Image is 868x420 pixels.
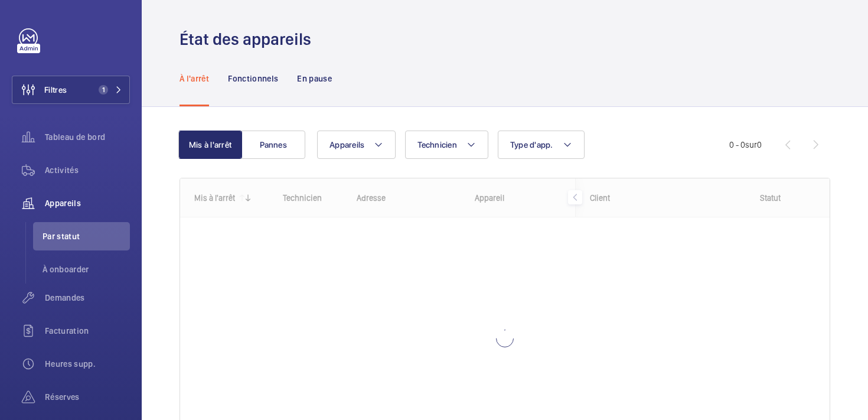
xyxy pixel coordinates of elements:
span: Type d'app. [510,140,553,149]
span: Appareils [45,197,130,209]
span: Facturation [45,325,130,337]
button: Type d'app. [498,131,585,159]
span: Tableau de bord [45,131,130,143]
button: Appareils [317,131,396,159]
span: 1 [99,85,108,95]
p: Fonctionnels [228,73,278,84]
span: Appareils [329,140,364,149]
span: Activités [45,164,130,176]
span: 0 - 0 0 [729,141,762,149]
button: Mis à l'arrêt [178,131,242,159]
span: Technicien [417,140,457,149]
span: Filtres [44,84,67,96]
span: Par statut [43,230,130,242]
span: Réserves [45,391,130,403]
h1: État des appareils [180,28,318,50]
p: À l'arrêt [180,73,209,84]
span: À onboarder [43,263,130,275]
button: Pannes [242,131,305,159]
span: sur [745,140,757,149]
span: Demandes [45,292,130,304]
span: Heures supp. [45,358,130,370]
button: Technicien [405,131,488,159]
p: En pause [297,73,332,84]
button: Filtres1 [12,76,130,104]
